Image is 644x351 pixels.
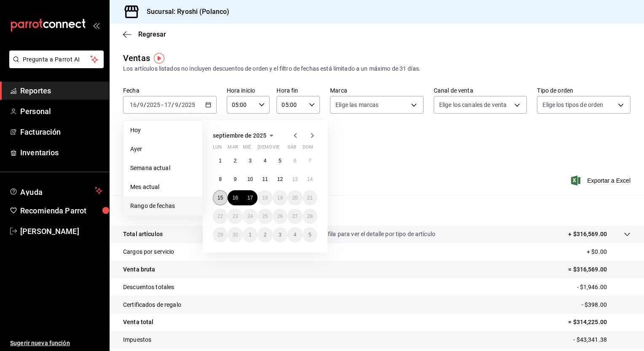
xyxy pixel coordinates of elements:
abbr: 29 de septiembre de 2025 [217,232,223,238]
button: 30 de septiembre de 2025 [228,227,242,242]
p: Venta bruta [123,265,155,274]
abbr: miércoles [243,144,251,153]
button: 7 de septiembre de 2025 [303,153,317,168]
abbr: 25 de septiembre de 2025 [262,213,268,219]
button: open_drawer_menu [93,22,99,29]
span: Inventarios [20,147,102,158]
abbr: viernes [273,144,279,153]
span: / [172,101,174,108]
button: 24 de septiembre de 2025 [243,209,258,224]
abbr: martes [228,144,238,153]
abbr: 3 de septiembre de 2025 [249,158,252,164]
p: Total artículos [123,230,163,239]
abbr: 6 de septiembre de 2025 [293,158,296,164]
span: / [144,101,146,108]
label: Marca [330,88,424,93]
p: - $43,341.38 [573,335,631,344]
button: 1 de octubre de 2025 [243,227,258,242]
abbr: 5 de octubre de 2025 [309,232,311,238]
button: 12 de septiembre de 2025 [273,172,287,187]
label: Tipo de orden [537,88,631,93]
p: + $0.00 [587,247,631,256]
button: 6 de septiembre de 2025 [287,153,302,168]
span: - [161,101,163,108]
abbr: domingo [303,144,313,153]
span: / [179,101,181,108]
span: [PERSON_NAME] [20,226,102,237]
abbr: lunes [213,144,222,153]
button: 28 de septiembre de 2025 [303,209,317,224]
p: Da clic en la fila para ver el detalle por tipo de artículo [295,230,435,239]
p: - $398.00 [582,300,631,309]
p: Descuentos totales [123,283,174,292]
div: Los artículos listados no incluyen descuentos de orden y el filtro de fechas está limitado a un m... [123,64,631,73]
button: 3 de octubre de 2025 [273,227,287,242]
abbr: sábado [287,144,296,153]
abbr: 13 de septiembre de 2025 [292,176,298,182]
abbr: 28 de septiembre de 2025 [307,213,313,219]
span: Sugerir nueva función [10,339,102,348]
button: 25 de septiembre de 2025 [258,209,272,224]
abbr: 21 de septiembre de 2025 [307,195,313,201]
button: 19 de septiembre de 2025 [273,190,287,205]
abbr: 14 de septiembre de 2025 [307,176,313,182]
span: Recomienda Parrot [20,205,102,216]
p: - $1,946.00 [577,283,631,292]
button: Pregunta a Parrot AI [9,51,104,68]
span: Pregunta a Parrot AI [23,55,91,64]
span: Semana actual [130,164,196,173]
span: Rango de fechas [130,202,196,210]
button: 9 de septiembre de 2025 [228,172,242,187]
span: Ayer [130,145,196,154]
p: Certificados de regalo [123,300,181,309]
abbr: 23 de septiembre de 2025 [232,213,238,219]
button: 17 de septiembre de 2025 [243,190,258,205]
a: Pregunta a Parrot AI [6,61,104,70]
label: Hora fin [276,88,320,93]
button: 23 de septiembre de 2025 [228,209,242,224]
abbr: 8 de septiembre de 2025 [219,176,222,182]
span: Regresar [138,30,166,38]
span: septiembre de 2025 [213,132,266,139]
button: 4 de septiembre de 2025 [258,153,272,168]
button: 22 de septiembre de 2025 [213,209,228,224]
span: Mes actual [130,183,196,191]
button: 8 de septiembre de 2025 [213,172,228,187]
abbr: 2 de septiembre de 2025 [234,158,237,164]
p: Venta total [123,318,153,327]
abbr: 10 de septiembre de 2025 [247,176,253,182]
button: 29 de septiembre de 2025 [213,227,228,242]
abbr: 2 de octubre de 2025 [264,232,267,238]
input: -- [174,101,179,108]
button: 11 de septiembre de 2025 [258,172,272,187]
abbr: 30 de septiembre de 2025 [232,232,238,238]
abbr: 1 de octubre de 2025 [249,232,252,238]
input: ---- [181,101,196,108]
input: -- [164,101,172,108]
img: Tooltip marker [154,53,164,64]
input: ---- [146,101,161,108]
abbr: 4 de septiembre de 2025 [264,158,267,164]
abbr: 22 de septiembre de 2025 [217,213,223,219]
div: Ventas [123,52,150,64]
abbr: 4 de octubre de 2025 [293,232,296,238]
button: 15 de septiembre de 2025 [213,190,228,205]
button: 2 de octubre de 2025 [258,227,272,242]
span: Elige las marcas [335,101,378,109]
button: Exportar a Excel [573,175,631,186]
button: 5 de septiembre de 2025 [273,153,287,168]
abbr: 1 de septiembre de 2025 [219,158,222,164]
abbr: 12 de septiembre de 2025 [277,176,283,182]
p: = $316,569.00 [568,265,631,274]
button: 27 de septiembre de 2025 [287,209,302,224]
abbr: 19 de septiembre de 2025 [277,195,283,201]
button: 26 de septiembre de 2025 [273,209,287,224]
span: Hoy [130,126,196,135]
span: Elige los canales de venta [439,101,507,109]
abbr: 15 de septiembre de 2025 [217,195,223,201]
h3: Sucursal: Ryoshi (Polanco) [140,7,229,17]
button: 18 de septiembre de 2025 [258,190,272,205]
abbr: 18 de septiembre de 2025 [262,195,268,201]
abbr: 11 de septiembre de 2025 [262,176,268,182]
